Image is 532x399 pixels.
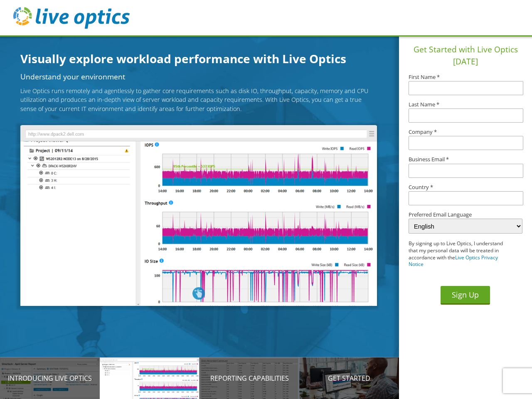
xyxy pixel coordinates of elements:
[20,125,377,305] img: Understand your environment
[409,74,522,80] label: First Name *
[409,240,511,268] p: By signing up to Live Optics, I understand that my personal data will be treated in accordance wi...
[409,157,522,162] label: Business Email *
[20,73,377,81] h2: Understand your environment
[20,50,386,67] h1: Visually explore workload performance with Live Optics
[441,286,490,305] button: Sign Up
[409,129,522,135] label: Company *
[409,254,498,268] a: Live Optics Privacy Notice
[20,86,377,113] p: Live Optics runs remotely and agentlessly to gather core requirements such as disk IO, throughput...
[409,185,522,190] label: Country *
[409,212,522,217] label: Preferred Email Language
[402,44,529,68] h1: Get Started with Live Optics [DATE]
[13,7,130,29] img: live_optics_svg.svg
[409,102,522,107] label: Last Name *
[299,373,399,383] p: Get Started
[199,373,299,383] p: Reporting Capabilities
